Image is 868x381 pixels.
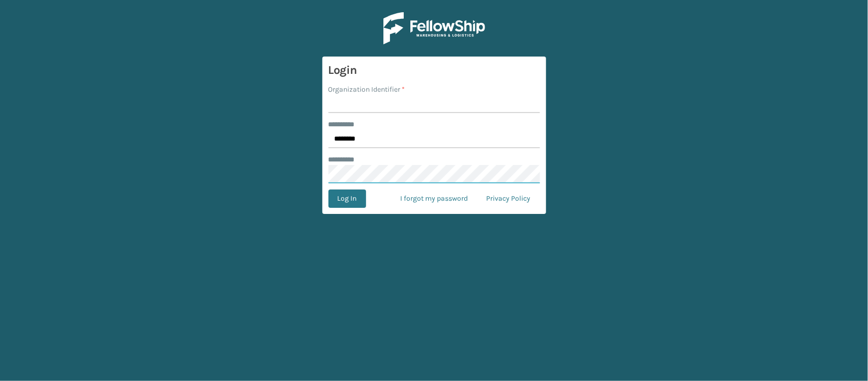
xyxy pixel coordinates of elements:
[392,189,477,208] a: I forgot my password
[328,84,405,95] label: Organization Identifier
[383,12,485,44] img: Logo
[328,63,540,78] h3: Login
[477,189,540,208] a: Privacy Policy
[328,189,366,208] button: Log In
